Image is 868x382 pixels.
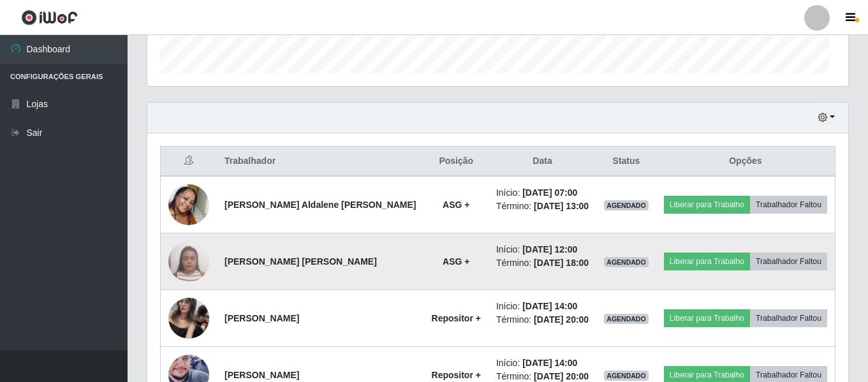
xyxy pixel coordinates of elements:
th: Posição [424,147,489,177]
button: Liberar para Trabalho [664,309,750,327]
button: Liberar para Trabalho [664,253,750,270]
img: 1756302918902.jpeg [168,168,209,241]
li: Término: [496,256,589,270]
img: 1628262185809.jpeg [168,291,209,345]
time: [DATE] 13:00 [534,201,589,211]
time: [DATE] 12:00 [522,244,577,254]
strong: [PERSON_NAME] [PERSON_NAME] [224,256,377,267]
time: [DATE] 14:00 [522,301,577,311]
th: Trabalhador [217,147,424,177]
button: Trabalhador Faltou [750,309,827,327]
li: Início: [496,243,589,256]
strong: Repositor + [432,370,481,380]
button: Trabalhador Faltou [750,196,827,214]
li: Início: [496,356,589,370]
strong: [PERSON_NAME] [224,370,299,380]
strong: [PERSON_NAME] Aldalene [PERSON_NAME] [224,200,416,210]
img: CoreUI Logo [21,10,78,26]
time: [DATE] 18:00 [534,258,589,268]
span: AGENDADO [604,314,649,324]
span: AGENDADO [604,257,649,267]
th: Status [596,147,656,177]
button: Trabalhador Faltou [750,253,827,270]
strong: [PERSON_NAME] [224,313,299,323]
time: [DATE] 07:00 [522,187,577,198]
li: Início: [496,186,589,200]
button: Liberar para Trabalho [664,196,750,214]
strong: ASG + [443,200,469,210]
li: Início: [496,300,589,313]
time: [DATE] 14:00 [522,358,577,368]
th: Data [489,147,596,177]
time: [DATE] 20:00 [534,314,589,325]
li: Término: [496,200,589,213]
img: 1756738069373.jpeg [168,234,209,288]
span: AGENDADO [604,371,649,381]
strong: ASG + [443,256,469,267]
span: AGENDADO [604,200,649,210]
time: [DATE] 20:00 [534,371,589,381]
th: Opções [656,147,835,177]
li: Término: [496,313,589,327]
strong: Repositor + [432,313,481,323]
